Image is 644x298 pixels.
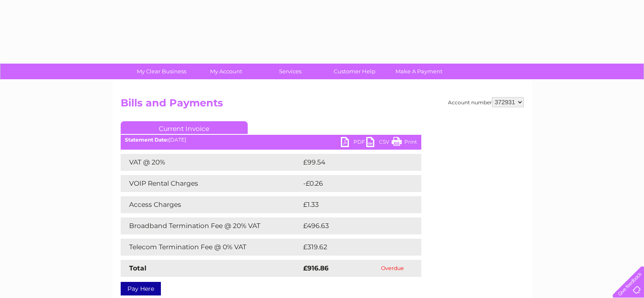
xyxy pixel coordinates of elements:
h2: Bills and Payments [121,97,524,113]
a: Current Invoice [121,121,248,134]
a: Services [255,64,325,79]
strong: £916.86 [303,264,329,272]
td: £1.33 [301,196,400,213]
td: Telecom Termination Fee @ 0% VAT [121,239,301,256]
td: £99.54 [301,154,405,171]
div: [DATE] [121,137,421,143]
a: CSV [366,137,392,149]
b: Statement Date: [125,136,169,143]
a: My Clear Business [127,64,196,79]
div: Account number [448,97,524,107]
td: VOIP Rental Charges [121,175,301,192]
td: £319.62 [301,239,406,256]
a: My Account [191,64,261,79]
td: £496.63 [301,217,406,234]
a: Customer Help [320,64,390,79]
a: Print [392,137,417,149]
td: -£0.26 [301,175,404,192]
td: Access Charges [121,196,301,213]
td: VAT @ 20% [121,154,301,171]
a: PDF [341,137,366,149]
strong: Total [129,264,146,272]
td: Overdue [364,260,421,277]
a: Pay Here [121,282,161,295]
td: Broadband Termination Fee @ 20% VAT [121,217,301,234]
a: Make A Payment [384,64,454,79]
